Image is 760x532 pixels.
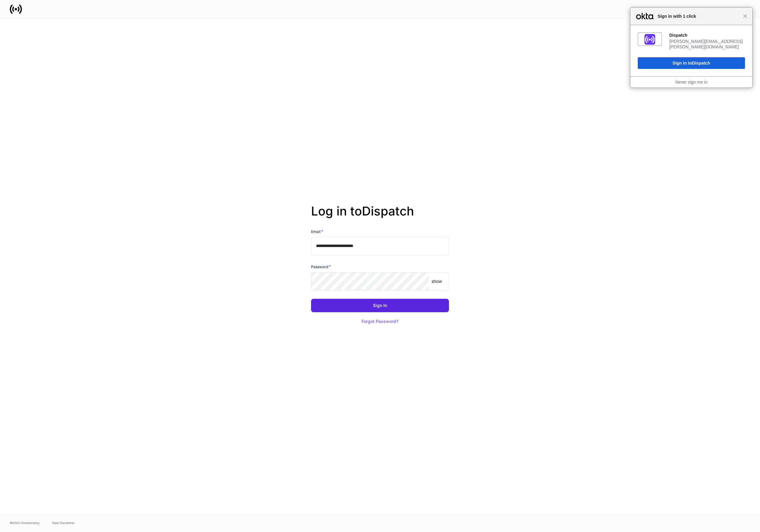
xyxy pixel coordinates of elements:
button: Sign In [311,299,449,312]
span: Dispatch [692,61,710,66]
span: © 2025 OneAdvisory [10,520,40,525]
div: [PERSON_NAME][EMAIL_ADDRESS][PERSON_NAME][DOMAIN_NAME] [669,39,745,50]
p: show [431,278,442,284]
a: Never sign me in [675,80,707,84]
h6: Email [311,228,323,234]
h2: Log in to Dispatch [311,204,449,228]
div: Dispatch [669,32,745,38]
span: Sign in with 1 click [655,13,743,20]
button: Sign In toDispatch [638,57,745,69]
a: Data Disclaimer [52,520,75,525]
img: fs01jxrofoggULhDH358 [644,34,655,45]
button: Forgot Password? [354,315,406,328]
div: Forgot Password? [362,319,398,324]
span: Close [743,14,747,18]
div: Sign In [373,303,387,308]
h6: Password [311,264,331,270]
